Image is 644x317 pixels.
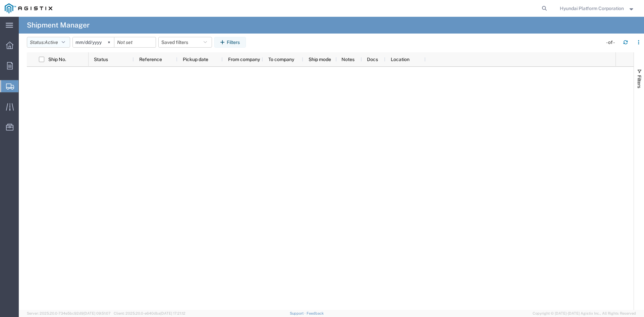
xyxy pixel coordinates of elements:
span: [DATE] 17:21:12 [160,311,185,315]
span: Active [45,40,58,45]
span: From company [228,57,260,62]
input: Not set [73,37,114,47]
span: Docs [367,57,378,62]
span: Notes [341,57,355,62]
span: Server: 2025.20.0-734e5bc92d9 [27,311,111,315]
span: Status [94,57,108,62]
div: - of - [606,39,618,46]
button: Status:Active [27,37,70,48]
span: To company [268,57,294,62]
button: Saved filters [158,37,212,48]
span: Filters [637,75,642,88]
a: Support [290,311,307,315]
input: Not set [114,37,156,47]
span: Reference [139,57,162,62]
a: Feedback [307,311,324,315]
span: [DATE] 09:51:07 [84,311,111,315]
span: Copyright © [DATE]-[DATE] Agistix Inc., All Rights Reserved [533,311,636,316]
span: Client: 2025.20.0-e640dba [114,311,185,315]
span: Ship mode [309,57,331,62]
button: Filters [214,37,246,48]
span: Pickup date [183,57,208,62]
h4: Shipment Manager [27,17,90,34]
span: Hyundai Platform Corporation [560,5,624,12]
span: Ship No. [48,57,66,62]
img: logo [5,3,52,13]
span: Location [391,57,410,62]
button: Hyundai Platform Corporation [559,4,635,12]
